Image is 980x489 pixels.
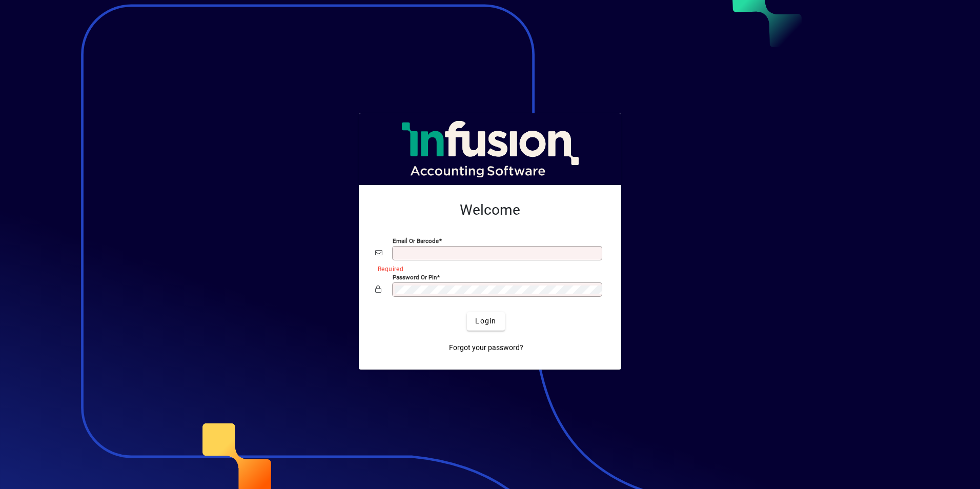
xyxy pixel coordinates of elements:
[378,263,597,274] mat-error: Required
[467,312,504,331] button: Login
[449,342,523,353] span: Forgot your password?
[445,339,527,357] a: Forgot your password?
[393,273,437,280] mat-label: Password or Pin
[475,316,496,327] span: Login
[375,201,605,219] h2: Welcome
[393,237,439,244] mat-label: Email or Barcode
